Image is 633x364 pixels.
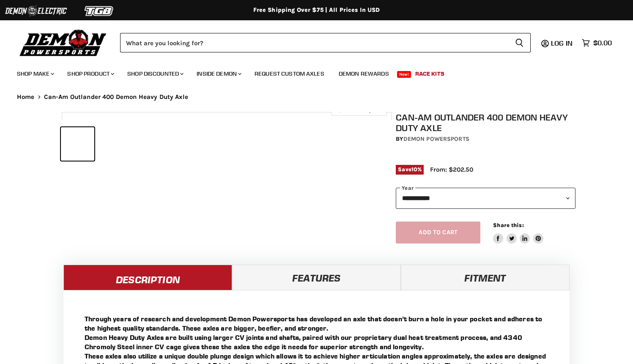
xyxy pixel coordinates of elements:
[430,166,473,173] span: From: $202.50
[396,165,424,174] span: Save %
[61,127,94,161] button: IMAGE thumbnail
[232,265,401,290] a: Features
[61,65,119,82] a: Shop Product
[547,39,578,47] a: Log in
[551,39,573,47] span: Log in
[401,265,570,290] a: Fitment
[169,127,203,161] button: IMAGE thumbnail
[17,27,110,57] img: Demon Powersports
[578,37,616,49] a: $0.00
[11,65,59,82] a: Shop Make
[44,93,188,101] span: Can-Am Outlander 400 Demon Heavy Duty Axle
[396,134,575,144] div: by
[493,222,523,228] span: Share this:
[11,62,610,82] ul: Main menu
[396,112,575,133] h1: Can-Am Outlander 400 Demon Heavy Duty Axle
[190,65,247,82] a: Inside Demon
[508,33,531,52] button: Search
[63,265,232,290] a: Description
[396,188,575,208] select: year
[120,33,531,52] form: Product
[403,135,469,142] a: Demon Powersports
[248,65,331,82] a: Request Custom Axles
[4,3,68,19] img: Demon Electric Logo 2
[335,107,382,113] span: Click to expand
[17,93,35,101] a: Home
[593,39,612,47] span: $0.00
[97,127,130,161] button: IMAGE thumbnail
[332,65,395,82] a: Demon Rewards
[133,127,167,161] button: IMAGE thumbnail
[68,3,131,19] img: TGB Logo 2
[409,65,451,82] a: Race Kits
[493,222,543,244] aside: Share this:
[120,33,508,52] input: Search
[397,71,411,78] span: New!
[411,166,417,172] span: 10
[121,65,189,82] a: Shop Discounted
